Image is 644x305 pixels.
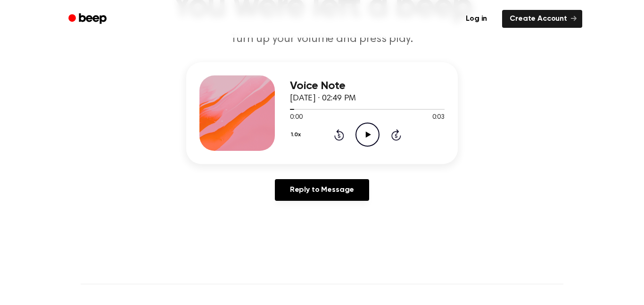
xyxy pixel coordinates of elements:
p: Turn up your volume and press play. [141,32,503,47]
span: [DATE] · 02:49 PM [290,94,356,103]
span: 0:03 [432,113,445,123]
a: Reply to Message [275,179,369,201]
button: 1.0x [290,127,304,143]
span: 0:00 [290,113,302,123]
a: Beep [62,10,115,28]
a: Log in [456,8,496,30]
a: Create Account [502,10,582,28]
h3: Voice Note [290,80,445,92]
